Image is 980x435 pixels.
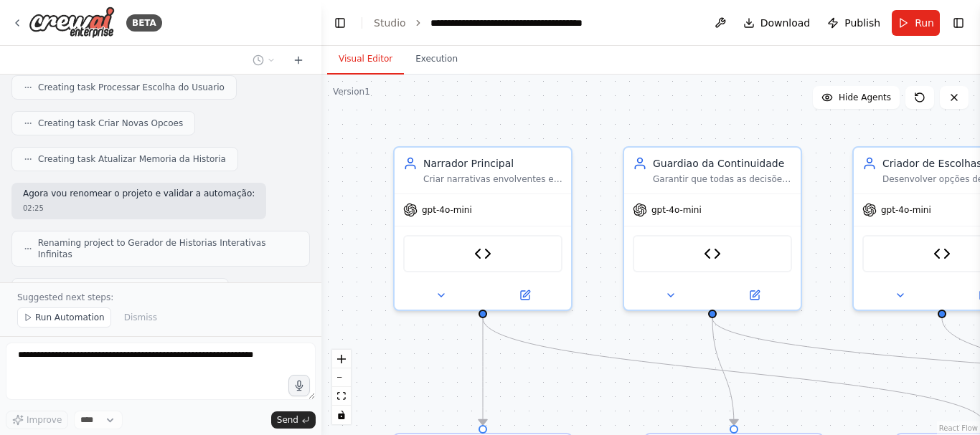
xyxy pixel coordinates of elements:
button: Open in side panel [714,287,795,304]
span: Run [915,16,934,30]
div: BETA [126,14,162,32]
img: Story Memory Manager [704,245,721,262]
img: Story Memory Manager [933,245,951,262]
div: 02:25 [23,203,255,214]
button: Download [738,10,816,36]
span: Dismiss [124,312,157,323]
span: Creating task Processar Escolha do Usuario [38,82,225,93]
span: Download [760,16,811,30]
span: gpt-4o-mini [881,204,931,216]
a: React Flow attribution [939,424,978,432]
g: Edge from 8d3de4cd-a2e4-4b36-a8ef-adaa8c03efdb to adc8bd1d-edd5-4270-adb3-ad961780c873 [476,318,490,425]
button: Click to speak your automation idea [288,375,310,396]
span: Run Automation [35,312,105,323]
button: Hide Agents [813,86,900,109]
button: Visual Editor [327,44,404,75]
button: Improve [6,411,68,429]
p: Suggested next steps: [17,292,304,303]
div: Guardiao da ContinuidadeGarantir que todas as decisões e eventos da história {tema_historia} perm... [623,146,802,311]
button: Publish [821,10,886,36]
button: Show right sidebar [948,13,969,33]
button: Open in side panel [484,287,565,304]
nav: breadcrumb [374,16,592,30]
span: Renaming project to Gerador de Historias Interativas Infinitas [38,237,298,260]
div: Guardiao da Continuidade [653,156,792,171]
span: gpt-4o-mini [651,204,702,216]
button: zoom out [332,368,351,387]
span: Publish [844,16,880,30]
button: Start a new chat [287,52,310,69]
span: Send [277,414,298,426]
button: Execution [404,44,469,75]
button: Send [271,411,316,429]
div: Narrador PrincipalCriar narrativas envolventes e interativas sobre {tema_historia}, mantendo cons... [393,146,573,311]
span: Creating task Atualizar Memoria da Historia [38,153,226,165]
button: zoom in [332,350,351,368]
img: Logo [29,6,115,39]
div: Garantir que todas as decisões e eventos da história {tema_historia} permaneçam consistentes, ver... [653,173,792,185]
span: Hide Agents [839,92,891,103]
button: toggle interactivity [332,406,351,424]
a: Studio [374,17,406,29]
button: fit view [332,387,351,406]
div: React Flow controls [332,350,351,424]
div: Narrador Principal [423,156,562,171]
p: Agora vou renomear o projeto e validar a automação: [23,188,255,200]
span: gpt-4o-mini [422,204,472,216]
img: Story Memory Manager [474,245,491,262]
button: Run Automation [17,307,111,328]
button: Hide left sidebar [330,13,350,33]
span: Improve [27,414,62,426]
button: Dismiss [117,307,164,328]
button: Run [892,10,940,36]
div: Criar narrativas envolventes e interativas sobre {tema_historia}, mantendo consistência total com... [423,173,562,185]
span: Creating task Criar Novas Opcoes [38,118,183,129]
g: Edge from 4fc0fb45-2234-49e1-8547-cbba3126d352 to 1e9ddb68-e981-43ce-bf9b-f214ab2b7ea2 [705,318,741,425]
button: Switch to previous chat [247,52,281,69]
div: Version 1 [333,86,370,97]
